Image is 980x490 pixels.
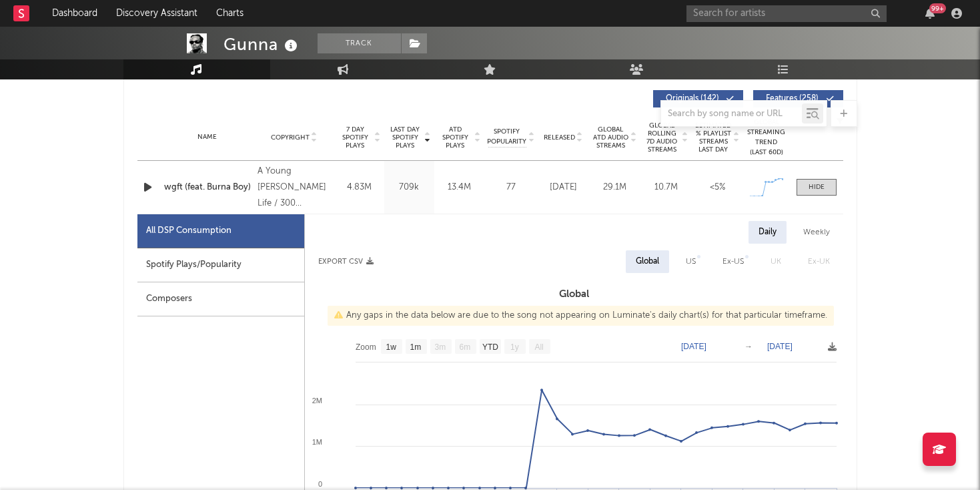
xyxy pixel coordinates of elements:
[925,8,935,19] button: 99+
[747,117,787,158] div: Global Streaming Trend (Last 60D)
[592,181,637,194] div: 29.1M
[410,342,421,352] text: 1m
[459,342,470,352] text: 6m
[636,254,659,270] div: Global
[137,214,304,248] div: All DSP Consumption
[164,132,252,142] div: Name
[510,342,519,352] text: 1y
[312,397,322,405] text: 2M
[662,95,723,103] span: Originals ( 142 )
[745,342,753,351] text: →
[482,342,498,352] text: YTD
[541,181,586,194] div: [DATE]
[488,181,534,194] div: 77
[388,126,423,150] span: Last Day Spotify Plays
[258,164,330,212] div: A Young [PERSON_NAME] Life / 300 Entertainment release., © 2025 Gunna Music, LLC exclusively lice...
[592,126,629,150] span: Global ATD Audio Streams
[438,181,481,194] div: 13.4M
[644,181,688,194] div: 10.7M
[271,134,310,142] span: Copyright
[749,221,787,244] div: Daily
[318,33,401,53] button: Track
[328,306,834,326] div: Any gaps in the data below are due to the song not appearing on Luminate's daily chart(s) for tha...
[644,121,680,154] span: Global Rolling 7D Audio Streams
[793,221,840,244] div: Weekly
[686,254,696,270] div: US
[338,181,381,194] div: 4.83M
[929,3,946,13] div: 99 +
[753,90,843,107] button: Features(258)
[318,480,322,488] text: 0
[312,438,322,446] text: 1M
[438,126,473,150] span: ATD Spotify Plays
[338,126,373,150] span: 7 Day Spotify Plays
[544,134,575,142] span: Released
[762,95,823,103] span: Features ( 258 )
[767,342,793,351] text: [DATE]
[722,254,744,270] div: Ex-US
[137,282,304,316] div: Composers
[305,286,843,302] h3: Global
[653,90,743,107] button: Originals(142)
[686,5,887,22] input: Search for artists
[223,33,301,55] div: Gunna
[356,342,376,352] text: Zoom
[695,181,740,194] div: <5%
[534,342,543,352] text: All
[386,342,396,352] text: 1w
[146,223,231,239] div: All DSP Consumption
[318,258,374,266] button: Export CSV
[388,181,431,194] div: 709k
[695,121,732,154] span: Estimated % Playlist Streams Last Day
[434,342,446,352] text: 3m
[661,109,802,119] input: Search by song name or URL
[487,127,526,147] span: Spotify Popularity
[137,248,304,282] div: Spotify Plays/Popularity
[164,181,252,194] a: wgft (feat. Burna Boy)
[681,342,706,351] text: [DATE]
